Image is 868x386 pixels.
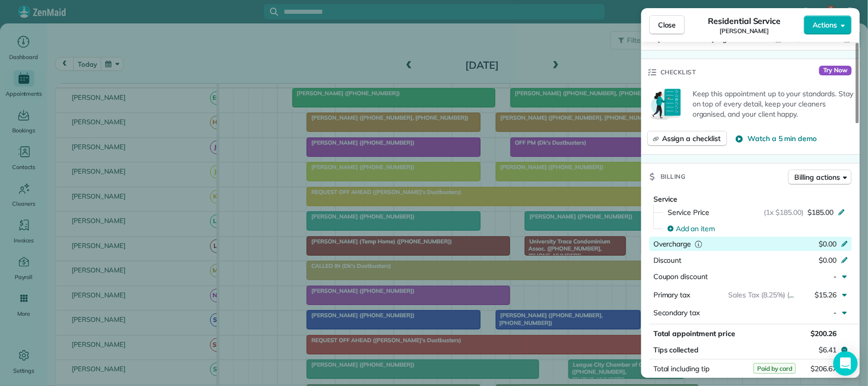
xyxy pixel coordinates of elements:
div: Open Intercom Messenger [833,351,858,376]
span: $6.41 [819,345,836,355]
span: Paid by card [754,363,796,374]
span: Assign a checklist [662,133,721,144]
span: Checklist [661,67,696,77]
span: Discount [653,256,682,265]
span: $0.00 [819,256,836,265]
span: Residential Service [708,15,781,27]
span: - [833,272,836,281]
span: $200.26 [811,329,836,338]
span: Service [653,195,678,204]
span: (1x $185.00) [764,207,804,217]
span: $185.00 [807,207,833,217]
div: Overcharge [653,239,741,249]
span: $206.67 [811,364,836,373]
span: Service Price [668,207,710,217]
button: Watch a 5 min demo [735,133,817,144]
span: Billing actions [795,172,840,182]
span: Try Now [819,66,852,76]
span: Actions [813,20,837,30]
button: Service Price(1x $185.00)$185.00 [662,204,852,220]
button: Tips collected$6.41 [649,343,852,357]
span: Close [658,20,676,30]
span: Watch a 5 min demo [747,133,817,144]
span: [PERSON_NAME] [720,27,769,35]
span: Tips collected [653,345,699,355]
span: $15.26 [815,290,836,299]
span: Billing [661,172,686,182]
button: $206.67 [749,362,845,376]
span: Add an item [676,224,715,234]
p: Keep this appointment up to your standards. Stay on top of every detail, keep your cleaners organ... [693,89,854,119]
span: $0.00 [819,239,836,249]
span: Secondary tax [653,308,700,317]
span: Primary tax [653,290,691,299]
span: Total appointment price [653,329,735,338]
span: Total including tip [653,364,709,373]
button: Close [649,15,685,35]
button: Assign a checklist [647,131,727,146]
span: Coupon discount [653,272,708,281]
span: Sales Tax (8.25%) (8.25%) [729,290,812,299]
span: - [833,308,836,317]
button: Add an item [662,220,852,237]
